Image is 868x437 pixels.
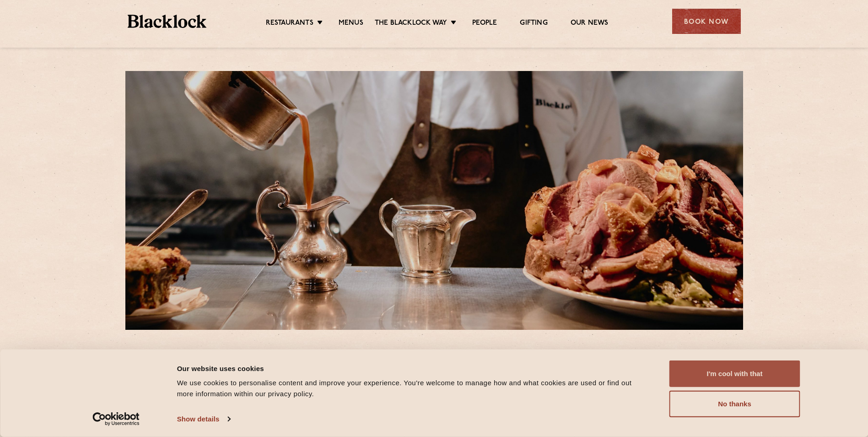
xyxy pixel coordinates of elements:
[177,412,230,426] a: Show details
[128,15,207,28] img: BL_Textured_Logo-footer-cropped.svg
[339,19,363,29] a: Menus
[76,412,156,426] a: Usercentrics Cookiebot - opens in a new window
[520,19,547,29] a: Gifting
[177,377,649,399] div: We use cookies to personalise content and improve your experience. You're welcome to manage how a...
[669,391,800,417] button: No thanks
[669,361,800,387] button: I'm cool with that
[672,9,741,34] div: Book Now
[266,19,313,29] a: Restaurants
[472,19,497,29] a: People
[571,19,609,29] a: Our News
[375,19,447,29] a: The Blacklock Way
[177,363,649,374] div: Our website uses cookies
